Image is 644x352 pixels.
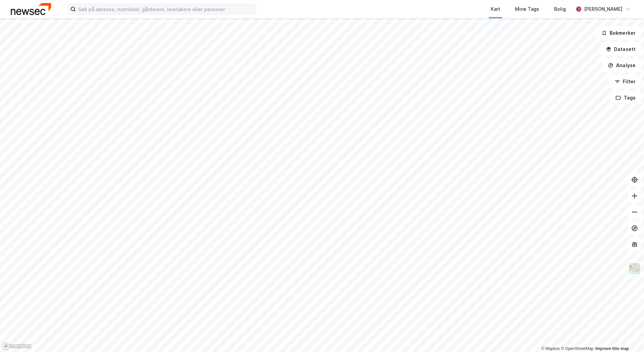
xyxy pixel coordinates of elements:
[76,4,256,14] input: Søk på adresse, matrikkel, gårdeiere, leietakere eller personer
[610,320,644,352] div: Kontrollprogram for chat
[610,320,644,352] iframe: Chat Widget
[554,5,566,13] div: Bolig
[491,5,500,13] div: Kart
[515,5,539,13] div: Mine Tags
[584,5,622,13] div: [PERSON_NAME]
[11,3,51,15] img: newsec-logo.f6e21ccffca1b3a03d2d.png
